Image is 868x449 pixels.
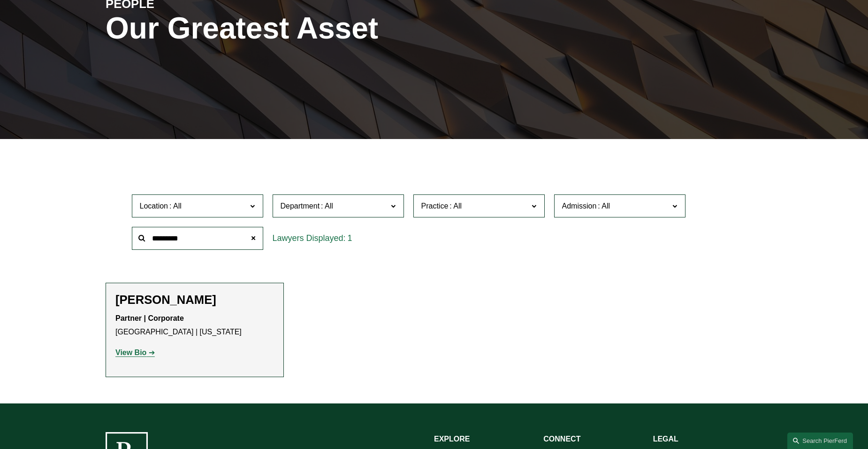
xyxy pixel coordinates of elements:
[562,202,597,210] span: Admission
[106,11,543,46] h1: Our Greatest Asset
[434,435,470,443] strong: EXPLORE
[543,435,580,443] strong: CONNECT
[115,314,184,322] strong: Partner | Corporate
[421,202,449,210] span: Practice
[653,435,678,443] strong: LEGAL
[787,433,853,449] a: Search this site
[115,348,155,356] a: View Bio
[115,312,274,339] p: [GEOGRAPHIC_DATA] | [US_STATE]
[140,202,168,210] span: Location
[115,348,146,356] strong: View Bio
[281,202,320,210] span: Department
[348,233,352,243] span: 1
[115,293,274,307] h2: [PERSON_NAME]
